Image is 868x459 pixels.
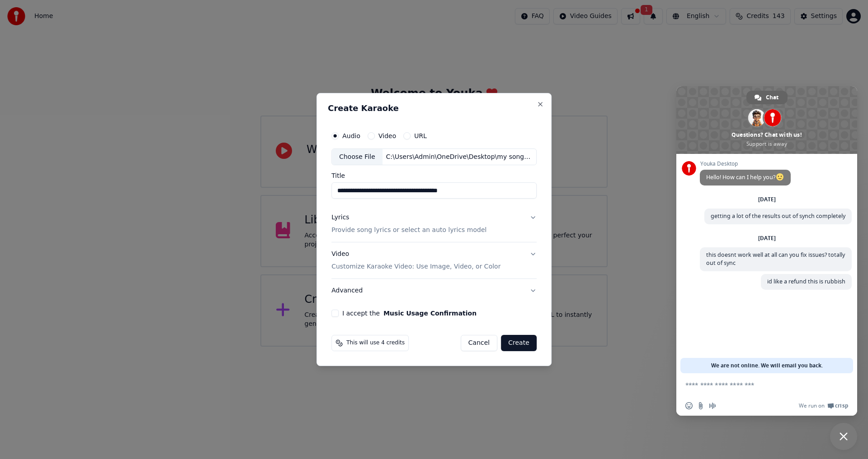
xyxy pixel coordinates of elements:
[342,310,476,316] label: I accept the
[331,243,537,279] button: VideoCustomize Karaoke Video: Use Image, Video, or Color
[328,104,540,112] h2: Create Karaoke
[331,279,537,302] button: Advanced
[746,91,788,104] div: Chat
[331,250,500,272] div: Video
[501,335,537,351] button: Create
[414,133,427,139] label: URL
[331,226,486,235] p: Provide song lyrics or select an auto lyrics model
[331,206,537,242] button: LyricsProvide song lyrics or select an auto lyrics model
[346,339,405,347] span: This will use 4 credits
[342,133,360,139] label: Audio
[461,335,497,351] button: Cancel
[332,149,382,165] div: Choose File
[331,213,349,223] div: Lyrics
[331,173,537,179] label: Title
[378,133,396,139] label: Video
[331,262,500,271] p: Customize Karaoke Video: Use Image, Video, or Color
[383,310,476,316] button: I accept the
[766,91,778,104] span: Chat
[382,153,536,162] div: C:\Users\Admin\OneDrive\Desktop\my songs\The F.A.S.T and the FURIOUS STROKE AWARENESS.mp3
